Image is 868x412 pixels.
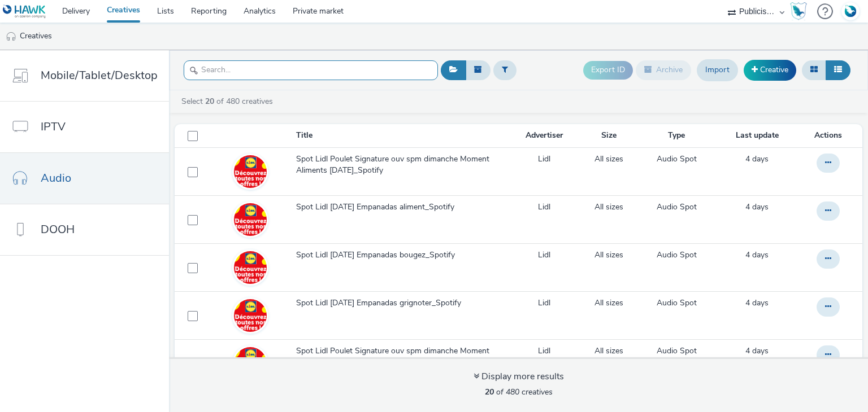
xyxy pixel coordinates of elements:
a: Lidl [538,345,550,357]
span: 4 days [745,249,769,260]
a: 8 August 2025, 16:39 [745,297,769,309]
a: Lidl [538,249,550,261]
span: of 480 creatives [485,387,553,397]
a: Spot Lidl [DATE] Empanadas grignoter_Spotify [296,297,506,314]
button: Table [826,60,850,80]
img: 0a98634d-6be9-425d-bb8e-25abf51f48a5.jpg [234,347,267,380]
th: Type [637,124,715,147]
a: Spot Lidl [DATE] Empanadas bougez_Spotify [296,249,506,266]
strong: 20 [205,96,214,107]
a: Spot Lidl Poulet Signature ouv spm dimanche Moment Bougez [DATE]_Spotify [296,345,506,374]
button: Export ID [583,61,633,79]
th: Title [295,124,507,147]
span: 4 days [745,154,769,164]
a: Spot Lidl Poulet Signature ouv spm dimanche Moment Aliments [DATE]_Spotify [296,154,506,182]
img: 09ba4994-2dfb-4991-8985-a3a0b5adb8c9.jpg [234,251,267,284]
a: Lidl [538,297,550,309]
span: Spot Lidl Poulet Signature ouv spm dimanche Moment Aliments [DATE]_Spotify [296,154,502,177]
a: All sizes [594,249,623,261]
a: Audio Spot [657,249,697,261]
a: Creative [744,60,796,80]
a: 8 August 2025, 16:39 [745,201,769,213]
span: 4 days [745,297,769,308]
a: Audio Spot [657,201,697,213]
a: Import [697,59,738,81]
span: DOOH [41,221,75,238]
a: 8 August 2025, 16:39 [745,249,769,261]
a: Select of 480 creatives [180,96,277,107]
button: Archive [636,60,691,80]
a: Lidl [538,201,550,213]
img: Account FR [842,3,859,20]
th: Size [580,124,637,147]
a: Audio Spot [657,154,697,165]
span: Audio [41,170,71,186]
span: Spot Lidl [DATE] Empanadas grignoter_Spotify [296,297,466,309]
span: Spot Lidl Poulet Signature ouv spm dimanche Moment Bougez [DATE]_Spotify [296,345,502,369]
input: Search... [184,60,438,80]
th: Actions [799,124,862,147]
a: Spot Lidl [DATE] Empanadas aliment_Spotify [296,201,506,218]
a: 8 August 2025, 16:39 [745,345,769,357]
th: Advertiser [507,124,580,147]
img: 105afb64-3277-459d-8eeb-6cd60259fbfa.jpg [234,203,267,236]
span: IPTV [41,119,66,135]
div: Display more results [474,370,564,383]
a: 8 August 2025, 16:40 [745,154,769,165]
button: Grid [802,60,826,80]
a: All sizes [594,297,623,309]
span: Spot Lidl [DATE] Empanadas aliment_Spotify [296,201,459,213]
a: Audio Spot [657,345,697,357]
img: undefined Logo [3,5,46,19]
a: All sizes [594,154,623,165]
th: Last update [715,124,798,147]
img: Hawk Academy [790,2,807,20]
span: 4 days [745,345,769,356]
img: 8d58dcad-c85c-473a-be26-e415a632ccac.jpg [234,299,267,332]
a: All sizes [594,201,623,213]
a: Lidl [538,154,550,165]
a: All sizes [594,345,623,357]
img: 94bc9a75-b172-475e-be6f-156f38da7401.jpg [234,155,267,188]
a: Hawk Academy [790,2,811,20]
a: Audio Spot [657,297,697,309]
span: Spot Lidl [DATE] Empanadas bougez_Spotify [296,249,459,261]
span: 4 days [745,201,769,212]
img: audio [6,31,17,42]
strong: 20 [485,387,494,397]
span: Mobile/Tablet/Desktop [41,67,158,84]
